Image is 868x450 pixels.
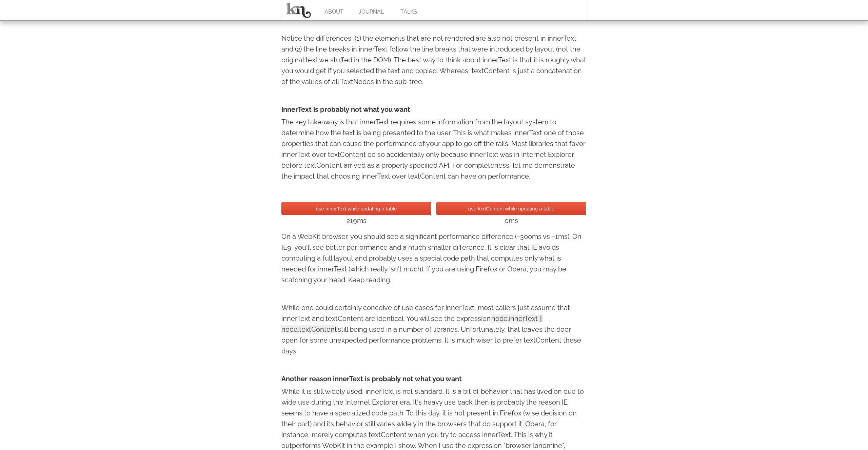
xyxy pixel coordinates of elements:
[281,104,587,115] h4: innerText is probably not what you want
[281,302,587,356] p: While one could certainly conceive of use cases for innerText, most callers just assume that inne...
[281,33,587,87] p: Notice the differences, (1) the elements that are not rendered are also not present in innerText ...
[281,231,587,285] p: On a WebKit browser, you should see a significant performance difference (~300ms vs ~1ms). On IE9...
[436,215,586,226] div: 0ms
[281,117,587,182] p: The key takeaway is that innerText requires some information from the layout system to determine ...
[281,314,543,333] span: node.innerText || node.textContent
[281,202,431,215] button: use innerText while updating a table
[281,215,431,226] div: 219ms
[436,202,586,215] button: use textContent while updating a table
[281,373,587,384] h4: Another reason innerText is probably not what you want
